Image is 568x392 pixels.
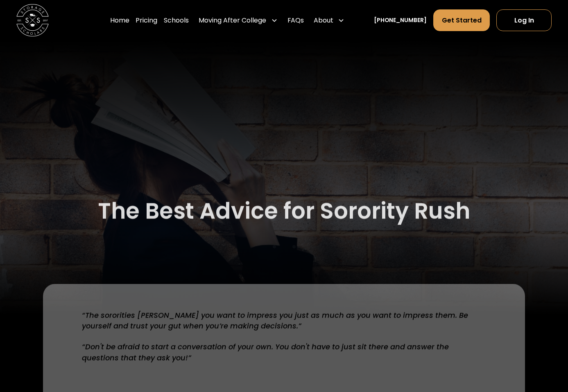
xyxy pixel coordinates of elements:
h1: The Best Advice for Sorority Rush [98,198,470,223]
a: FAQs [287,9,304,32]
div: Moving After College [199,16,266,25]
a: Schools [164,9,189,32]
a: Home [110,9,129,32]
em: “Don't be afraid to start a conversation of your own. You don't have to just sit there and answer... [82,341,449,363]
div: About [314,16,333,25]
a: [PHONE_NUMBER] [374,16,427,25]
a: home [16,4,49,36]
div: Moving After College [195,9,281,32]
a: Get Started [433,9,490,32]
a: Pricing [136,9,157,32]
div: About [310,9,348,32]
img: Storage Scholars main logo [16,4,49,36]
a: Log In [496,9,552,32]
em: “The sororities [PERSON_NAME] you want to impress you just as much as you want to impress them. B... [82,310,468,331]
